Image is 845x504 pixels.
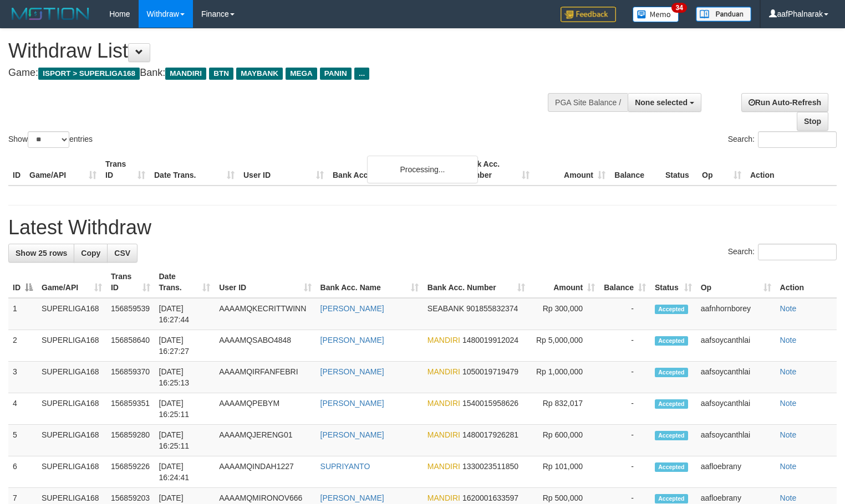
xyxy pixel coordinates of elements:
a: Note [780,462,797,471]
td: [DATE] 16:27:27 [155,330,215,362]
span: MANDIRI [427,399,460,408]
td: 3 [8,362,37,393]
img: Button%20Memo.svg [633,7,679,22]
td: 156859539 [106,298,155,330]
a: CSV [107,244,138,263]
td: AAAAMQINDAH1227 [215,456,315,488]
a: [PERSON_NAME] [320,430,384,439]
th: Op [698,154,746,186]
th: User ID: activate to sort column ascending [215,266,315,298]
span: MANDIRI [427,336,460,344]
span: Accepted [655,399,688,409]
td: AAAAMQPEBYM [215,393,315,425]
a: SUPRIYANTO [320,462,370,471]
div: PGA Site Balance / [548,93,628,112]
span: Copy 1050019719479 to clipboard [462,367,518,376]
span: Accepted [655,431,688,440]
td: - [599,456,650,488]
td: SUPERLIGA168 [37,330,106,362]
span: None selected [635,98,688,107]
span: Accepted [655,305,688,314]
label: Show entries [8,131,93,148]
td: [DATE] 16:27:44 [155,298,215,330]
img: Feedback.jpg [561,7,616,22]
span: SEABANK [427,304,464,313]
th: ID [8,154,25,186]
th: Balance: activate to sort column ascending [599,266,650,298]
td: 156858640 [106,330,155,362]
input: Search: [758,131,837,148]
a: Stop [797,112,828,131]
td: 156859226 [106,456,155,488]
a: [PERSON_NAME] [320,367,384,376]
span: ISPORT > SUPERLIGA168 [38,68,140,80]
td: Rp 600,000 [530,425,599,456]
td: SUPERLIGA168 [37,425,106,456]
th: Bank Acc. Name [328,154,458,186]
td: [DATE] 16:25:11 [155,425,215,456]
td: Rp 300,000 [530,298,599,330]
th: Trans ID: activate to sort column ascending [106,266,155,298]
a: Note [780,367,797,376]
a: Run Auto-Refresh [741,93,828,112]
td: Rp 5,000,000 [530,330,599,362]
a: [PERSON_NAME] [320,493,384,502]
a: Show 25 rows [8,244,74,263]
th: ID: activate to sort column descending [8,266,37,298]
td: - [599,362,650,393]
td: - [599,330,650,362]
td: 6 [8,456,37,488]
a: [PERSON_NAME] [320,336,384,344]
span: Copy 1540015958626 to clipboard [462,399,518,408]
td: Rp 832,017 [530,393,599,425]
td: AAAAMQJERENG01 [215,425,315,456]
span: MANDIRI [427,367,460,376]
span: Copy 1480019912024 to clipboard [462,336,518,344]
td: AAAAMQKECRITTWINN [215,298,315,330]
th: Balance [610,154,661,186]
th: Bank Acc. Number: activate to sort column ascending [423,266,530,298]
a: Note [780,304,797,313]
span: Accepted [655,336,688,346]
td: [DATE] 16:25:13 [155,362,215,393]
a: Note [780,399,797,408]
span: MANDIRI [427,493,460,502]
th: Bank Acc. Name: activate to sort column ascending [316,266,423,298]
td: 4 [8,393,37,425]
td: [DATE] 16:25:11 [155,393,215,425]
td: 1 [8,298,37,330]
td: aafsoycanthlai [696,330,776,362]
td: Rp 101,000 [530,456,599,488]
h1: Latest Withdraw [8,217,837,239]
td: - [599,425,650,456]
a: Note [780,336,797,344]
td: - [599,393,650,425]
td: SUPERLIGA168 [37,362,106,393]
span: 34 [671,3,686,13]
span: MEGA [286,68,317,80]
select: Showentries [28,131,69,148]
td: AAAAMQSABO4848 [215,330,315,362]
td: aafnhornborey [696,298,776,330]
th: Date Trans. [150,154,239,186]
th: User ID [239,154,328,186]
td: 156859351 [106,393,155,425]
td: aafsoycanthlai [696,362,776,393]
th: Amount [534,154,610,186]
span: Copy 1330023511850 to clipboard [462,462,518,471]
span: CSV [114,249,130,258]
td: 5 [8,425,37,456]
td: 156859370 [106,362,155,393]
span: Copy 1620001633597 to clipboard [462,493,518,502]
label: Search: [728,244,837,260]
span: Show 25 rows [16,249,67,258]
td: [DATE] 16:24:41 [155,456,215,488]
span: MAYBANK [236,68,283,80]
td: AAAAMQIRFANFEBRI [215,362,315,393]
span: PANIN [320,68,352,80]
th: Game/API: activate to sort column ascending [37,266,106,298]
span: BTN [209,68,233,80]
div: Processing... [367,156,478,183]
td: 156859280 [106,425,155,456]
td: aafloebrany [696,456,776,488]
